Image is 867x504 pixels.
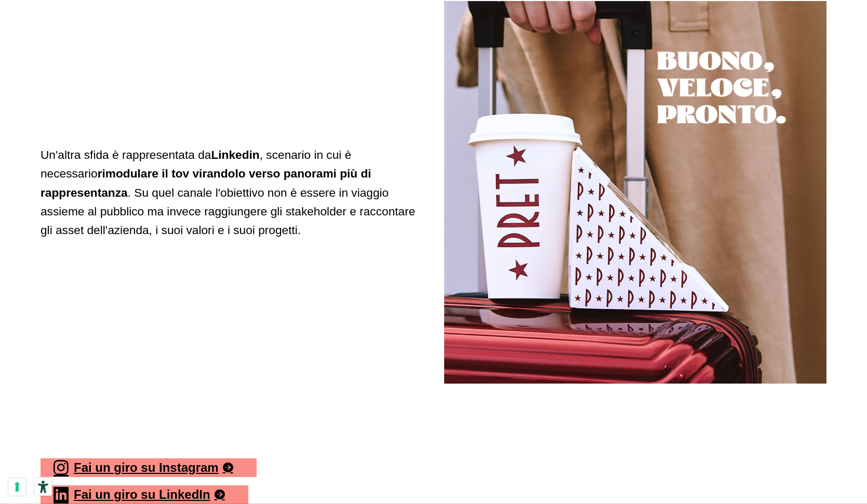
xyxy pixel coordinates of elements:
a: Fai un giro su LinkedIn [41,485,248,504]
a: Fai un giro su Instagram [41,458,257,477]
button: Le tue preferenze relative al consenso per le tecnologie di tracciamento [8,478,26,496]
button: Strumenti di accessibilità [34,478,52,496]
strong: rimodulare il tov virandolo verso panorami più di rappresentanza [41,167,371,199]
p: Un'altra sfida è rappresentata da , scenario in cui è necessario . Su quel canale l'obiettivo non... [41,145,423,240]
strong: Linkedin [211,148,259,161]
